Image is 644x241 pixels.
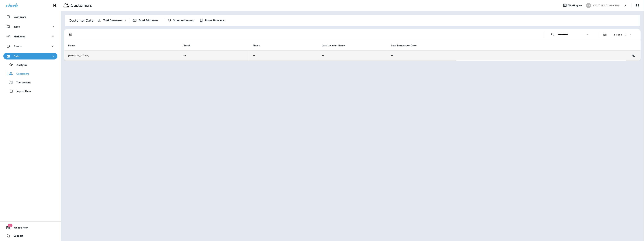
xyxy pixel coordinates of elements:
p: Transactions [13,81,31,84]
p: Customers [69,3,92,8]
button: Marketing [3,33,57,40]
p: -- [322,54,383,57]
span: Name [68,44,80,47]
button: Settings [635,2,641,8]
div: 1 - 1 of 1 [614,33,622,36]
td: [PERSON_NAME] [64,50,180,61]
button: Inbox [3,23,57,30]
span: 19 [8,224,12,227]
span: Street Addresses: [173,19,194,22]
div: CT [586,3,591,8]
p: Customers [13,72,29,76]
span: Phone [253,44,264,47]
button: Collapse Sidebar [50,2,60,9]
span: Name [68,44,75,47]
span: Phone [253,44,260,47]
button: Edit Fields [602,31,608,38]
p: Marketing [14,35,26,38]
span: Support [10,234,23,238]
p: Analytics [13,64,27,67]
button: Data [3,53,57,59]
span: Last Transaction Date [391,44,421,47]
span: Phone Numbers: [205,19,225,22]
button: Assets [3,43,57,50]
button: Collapse Search [549,31,556,38]
span: Last Location Name [322,44,349,47]
span: Last Location Name [322,44,345,47]
button: 19What's New [3,224,57,231]
p: Import Data [13,90,31,93]
span: Email [184,44,190,47]
button: Filters [67,31,74,38]
span: Email Addresses: [138,19,159,22]
p: 1 [125,19,126,22]
button: Customer Details [630,52,637,59]
span: What's New [10,226,28,230]
button: Analytics [3,61,57,68]
span: Total Customers: [103,19,123,22]
button: Transactions [3,79,57,86]
span: Last Transaction Date [391,44,416,47]
p: Dashboard [14,16,26,18]
p: CJ's Tire & Automotive [593,4,620,7]
p: -- [253,54,314,57]
p: Customer Data: [69,19,94,22]
span: Email [184,44,194,47]
p: -- [184,54,245,57]
p: Assets [14,45,22,48]
span: Working as: [568,4,583,7]
button: Customers [3,70,57,77]
button: Import Data [3,88,57,95]
button: Support [3,232,57,239]
p: Inbox [14,25,20,28]
p: -- [391,54,452,57]
p: Data [14,55,19,57]
button: Dashboard [3,14,57,20]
